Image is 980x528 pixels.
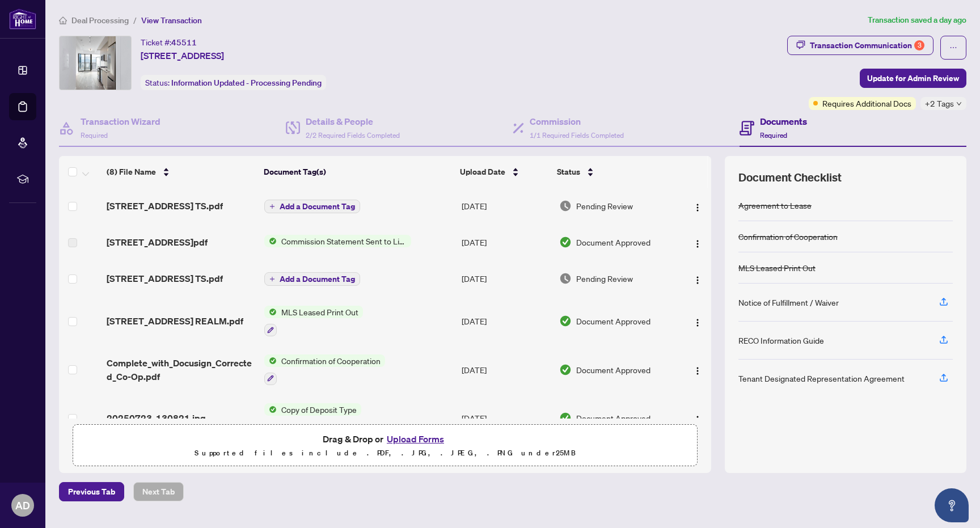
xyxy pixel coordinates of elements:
[576,236,650,248] span: Document Approved
[68,483,115,501] span: Previous Tab
[693,239,702,248] img: Logo
[107,199,223,213] span: [STREET_ADDRESS] TS.pdf
[306,131,400,140] span: 2/2 Required Fields Completed
[935,488,969,522] button: Open asap
[60,36,131,90] img: IMG-C12266810_1.jpg
[269,276,275,282] span: plus
[323,432,447,446] span: Drag & Drop or
[693,318,702,327] img: Logo
[822,97,911,109] span: Requires Additional Docs
[264,354,385,385] button: Status IconConfirmation of Cooperation
[383,432,447,446] button: Upload Forms
[107,272,223,285] span: [STREET_ADDRESS] TS.pdf
[457,260,555,297] td: [DATE]
[460,166,505,178] span: Upload Date
[264,306,277,318] img: Status Icon
[693,415,702,424] img: Logo
[738,372,905,385] div: Tenant Designated Representation Agreement
[102,156,259,188] th: (8) File Name
[787,36,933,55] button: Transaction Communication3
[133,482,184,501] button: Next Tab
[264,354,277,367] img: Status Icon
[738,296,839,309] div: Notice of Fulfillment / Waiver
[576,272,633,285] span: Pending Review
[956,101,962,107] span: down
[9,9,36,29] img: logo
[59,16,67,24] span: home
[141,15,202,26] span: View Transaction
[693,276,702,285] img: Logo
[559,236,572,248] img: Document Status
[457,297,555,345] td: [DATE]
[688,269,707,288] button: Logo
[760,115,807,128] h4: Documents
[738,170,842,185] span: Document Checklist
[277,354,385,367] span: Confirmation of Cooperation
[559,200,572,212] img: Document Status
[457,224,555,260] td: [DATE]
[688,312,707,330] button: Logo
[530,131,624,140] span: 1/1 Required Fields Completed
[280,275,355,283] span: Add a Document Tag
[949,44,957,52] span: ellipsis
[264,403,361,434] button: Status IconCopy of Deposit Type
[455,156,552,188] th: Upload Date
[264,199,360,214] button: Add a Document Tag
[557,166,580,178] span: Status
[688,409,707,427] button: Logo
[552,156,674,188] th: Status
[576,364,650,376] span: Document Approved
[688,197,707,215] button: Logo
[107,411,206,425] span: 20250723_130821.jpg
[576,412,650,424] span: Document Approved
[15,497,30,513] span: AD
[107,356,255,383] span: Complete_with_Docusign_Corrected_Co-Op.pdf
[141,36,197,49] div: Ticket #:
[59,482,124,501] button: Previous Tab
[738,334,824,347] div: RECO Information Guide
[810,36,924,54] div: Transaction Communication
[141,75,326,90] div: Status:
[576,200,633,212] span: Pending Review
[559,315,572,327] img: Document Status
[457,394,555,443] td: [DATE]
[559,272,572,285] img: Document Status
[457,345,555,394] td: [DATE]
[306,115,400,128] h4: Details & People
[693,366,702,375] img: Logo
[264,235,277,247] img: Status Icon
[868,14,966,27] article: Transaction saved a day ago
[277,403,361,416] span: Copy of Deposit Type
[73,425,697,467] span: Drag & Drop orUpload FormsSupported files include .PDF, .JPG, .JPEG, .PNG under25MB
[867,69,959,87] span: Update for Admin Review
[559,412,572,424] img: Document Status
[269,204,275,209] span: plus
[277,306,363,318] span: MLS Leased Print Out
[925,97,954,110] span: +2 Tags
[760,131,787,140] span: Required
[264,306,363,336] button: Status IconMLS Leased Print Out
[738,230,838,243] div: Confirmation of Cooperation
[107,314,243,328] span: [STREET_ADDRESS] REALM.pdf
[693,203,702,212] img: Logo
[81,115,160,128] h4: Transaction Wizard
[171,37,197,48] span: 45511
[738,261,816,274] div: MLS Leased Print Out
[264,235,411,247] button: Status IconCommission Statement Sent to Listing Brokerage
[277,235,411,247] span: Commission Statement Sent to Listing Brokerage
[860,69,966,88] button: Update for Admin Review
[738,199,812,212] div: Agreement to Lease
[141,49,224,62] span: [STREET_ADDRESS]
[107,235,208,249] span: [STREET_ADDRESS]pdf
[81,131,108,140] span: Required
[264,200,360,213] button: Add a Document Tag
[688,361,707,379] button: Logo
[71,15,129,26] span: Deal Processing
[264,403,277,416] img: Status Icon
[530,115,624,128] h4: Commission
[133,14,137,27] li: /
[264,272,360,286] button: Add a Document Tag
[688,233,707,251] button: Logo
[280,202,355,210] span: Add a Document Tag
